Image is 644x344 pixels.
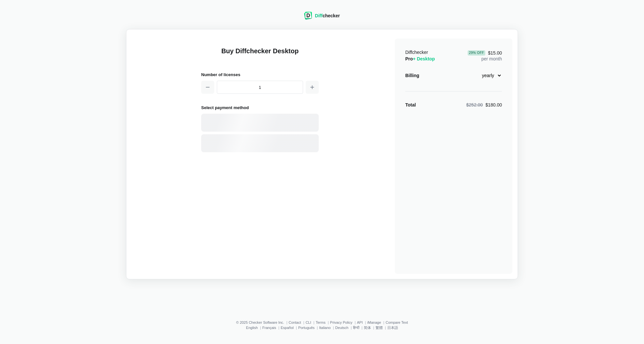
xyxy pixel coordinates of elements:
a: Português [298,326,314,330]
a: Diffchecker logoDiffchecker [304,15,340,21]
a: CLI [306,320,311,324]
div: checker [315,12,340,19]
span: $252.00 [466,102,483,107]
strong: Total [405,102,416,107]
a: English [246,326,258,330]
a: Deutsch [335,326,348,330]
input: 1 [217,81,303,94]
li: © 2025 Checker Software Inc. [236,320,289,324]
a: 简体 [364,326,371,330]
a: Privacy Policy [330,320,352,324]
a: Terms [316,320,326,324]
span: $15.00 [468,50,502,56]
a: Compare Text [386,320,408,324]
a: 繁體 [376,326,383,330]
span: + Desktop [413,56,435,61]
h2: Select payment method [201,104,319,111]
span: Diff [315,13,322,18]
div: $180.00 [466,102,502,108]
a: API [357,320,363,324]
span: Pro [405,56,435,61]
a: iManage [367,320,381,324]
a: Français [262,326,276,330]
a: हिन्दी [353,326,359,330]
div: Billing [405,72,419,79]
a: 日本語 [387,326,398,330]
h1: Buy Diffchecker Desktop [201,46,319,63]
a: Italiano [319,326,330,330]
div: 29 % Off [468,50,485,56]
h2: Number of licenses [201,71,319,78]
span: Diffchecker [405,50,428,55]
a: Contact [289,320,301,324]
img: Diffchecker logo [304,12,312,20]
div: per month [468,49,502,62]
a: Español [281,326,294,330]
